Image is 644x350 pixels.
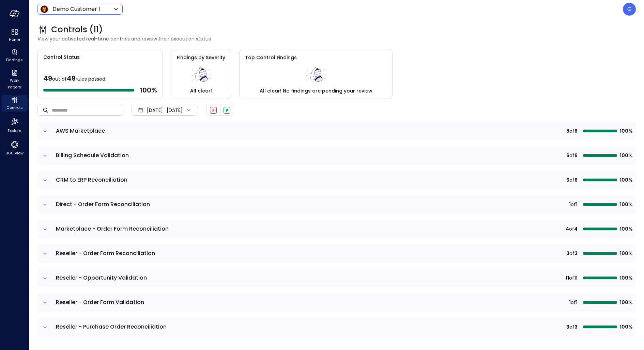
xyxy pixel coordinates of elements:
span: 100% [620,323,632,331]
span: 6 [566,152,569,159]
span: Findings by Severity [177,54,225,61]
span: Findings [6,56,23,63]
span: 49 [43,73,52,83]
span: Billing Schedule Validation [56,151,129,159]
span: 3 [566,250,569,257]
span: Reseller - Purchase Order Reconciliation [56,323,167,331]
span: 11 [566,274,569,282]
span: 8 [574,127,578,135]
span: 100% [620,225,632,233]
span: View your activated real-time controls and review their execution status [37,35,636,43]
span: Top Control Findings [245,54,297,61]
span: 6 [566,176,569,184]
span: F [212,107,215,113]
div: Findings [1,48,28,64]
span: 1 [576,299,578,306]
p: G [627,5,632,13]
span: 6 [574,176,578,184]
span: 49 [67,73,76,83]
span: Work Papers [4,77,25,90]
span: Home [9,36,20,43]
span: 11 [574,274,578,282]
span: Reseller - Order Form Reconciliation [56,249,155,257]
span: of [569,127,574,135]
span: Explore [8,127,21,134]
span: 1 [569,201,571,208]
span: 4 [574,225,578,233]
span: rules passed [76,76,105,82]
span: 100% [620,250,632,257]
span: 100% [620,201,632,208]
button: expand row [42,152,48,159]
p: Demo Customer 1 [52,5,100,13]
span: Direct - Order Form Reconciliation [56,200,150,208]
span: 360 View [6,150,24,156]
span: Controls (11) [51,24,103,35]
span: 4 [566,225,569,233]
button: expand row [42,275,48,282]
span: Controls [6,104,23,111]
span: Reseller - Opportunity Validation [56,274,147,282]
span: 3 [574,323,578,331]
span: of [571,201,576,208]
button: expand row [42,201,48,208]
button: expand row [42,226,48,233]
button: expand row [42,177,48,184]
div: Work Papers [1,68,28,91]
span: All clear! No findings are pending your review [260,87,372,95]
span: Control Status [38,49,80,61]
span: Marketplace - Order Form Reconciliation [56,225,169,233]
div: 360 View [1,139,28,157]
span: of [569,250,574,257]
span: Reseller - Order Form Validation [56,298,144,306]
button: expand row [42,324,48,331]
span: 6 [574,152,578,159]
div: Failed [210,107,217,114]
span: 3 [566,323,569,331]
button: expand row [42,250,48,257]
span: 100% [620,127,632,135]
span: 100% [620,176,632,184]
span: of [569,176,574,184]
button: expand row [42,299,48,306]
span: P [226,107,228,113]
div: Home [1,27,28,44]
span: 100% [620,274,632,282]
span: of [569,225,574,233]
span: of [569,323,574,331]
span: All clear! [190,87,212,95]
span: AWS Marketplace [56,127,105,135]
div: Explore [1,116,28,135]
span: 8 [566,127,569,135]
img: Icon [40,5,48,13]
span: 3 [574,250,578,257]
span: 100% [620,152,632,159]
span: out of [52,76,67,82]
span: of [569,152,574,159]
button: expand row [42,128,48,135]
span: 100 % [140,86,157,95]
span: 1 [576,201,578,208]
div: Passed [224,107,230,114]
span: 100% [620,299,632,306]
div: Controls [1,95,28,112]
span: CRM to ERP Reconciliation [56,176,127,184]
span: of [569,274,574,282]
span: [DATE] [147,106,163,114]
div: Guy [623,3,636,16]
span: of [571,299,576,306]
span: 1 [569,299,571,306]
